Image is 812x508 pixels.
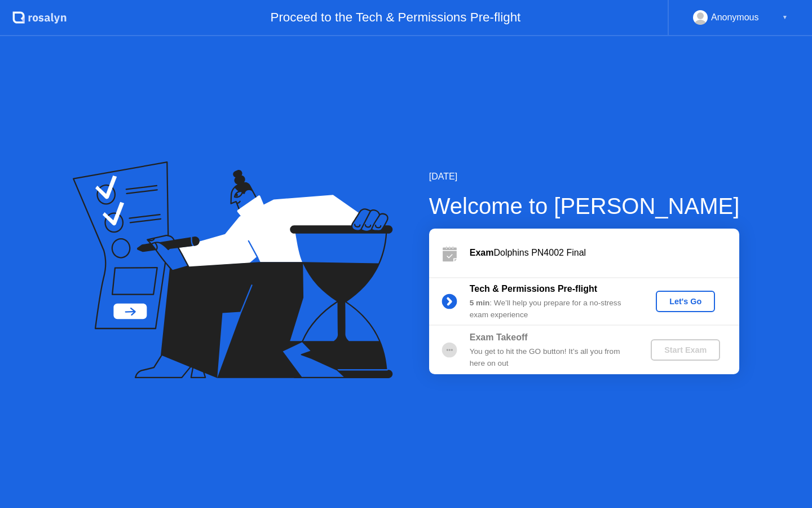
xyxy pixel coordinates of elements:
div: Anonymous [711,10,759,25]
b: Tech & Permissions Pre-flight [470,284,597,294]
button: Let's Go [656,291,715,312]
div: Let's Go [660,297,710,306]
b: 5 min [470,299,490,307]
div: You get to hit the GO button! It’s all you from here on out [470,346,632,369]
div: Welcome to [PERSON_NAME] [429,189,740,223]
div: Start Exam [655,345,716,354]
b: Exam [470,248,494,257]
div: : We’ll help you prepare for a no-stress exam experience [470,297,632,321]
b: Exam Takeoff [470,332,528,342]
div: Dolphins PN4002 Final [470,246,739,260]
div: ▼ [782,10,788,25]
button: Start Exam [651,339,720,361]
div: [DATE] [429,170,740,183]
